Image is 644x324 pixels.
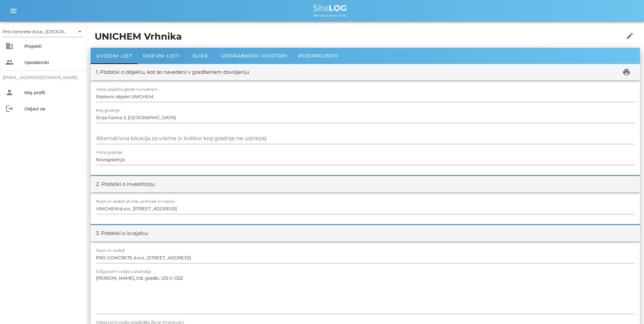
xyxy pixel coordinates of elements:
i: print [622,68,630,76]
div: 3. Podatki o izvajalcu [96,230,148,237]
span: Site [313,3,347,13]
div: Pro-concrete d.o.o., [GEOGRAPHIC_DATA] [3,28,67,35]
i: people [5,58,14,66]
b: LOG [329,3,347,13]
i: menu [9,7,18,15]
iframe: Chat Widget [547,251,644,324]
label: Naziv in sedež [96,248,125,253]
label: Naziv in sedež ali ime, priimek in naslov [96,199,175,204]
label: Vrsta gradnje [96,150,123,155]
span: Podprojekti [299,53,338,59]
div: Projekti [24,43,81,49]
div: Odjavi se [24,106,81,111]
span: Uporabniški dostopi [221,53,288,59]
div: 2. Podatki o investitorju [96,180,155,188]
div: Uporabniki [24,60,81,65]
i: person [5,88,14,96]
i: edit [626,32,634,40]
label: Kraj gradnje [96,108,120,113]
span: Dnevni listi [143,53,180,59]
label: Odgovorni vodja s področja [96,269,151,274]
div: Moj profil [24,90,81,95]
div: 1. Podatki o objektu, kot so navedeni v gradbenem dovoljenju [96,68,249,76]
i: logout [5,105,14,113]
h1: UNICHEM Vrhnika [95,30,591,44]
i: arrow_drop_down [76,27,84,36]
span: Uvodni list [96,53,132,59]
div: Pro-concrete d.o.o., [GEOGRAPHIC_DATA] [3,26,84,37]
i: business [5,42,14,50]
div: Pripomoček za klepet [547,251,644,324]
label: Vrsta objekta glede na namen [96,87,157,92]
span: We value your time. [313,13,347,18]
span: Slike [193,53,208,59]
